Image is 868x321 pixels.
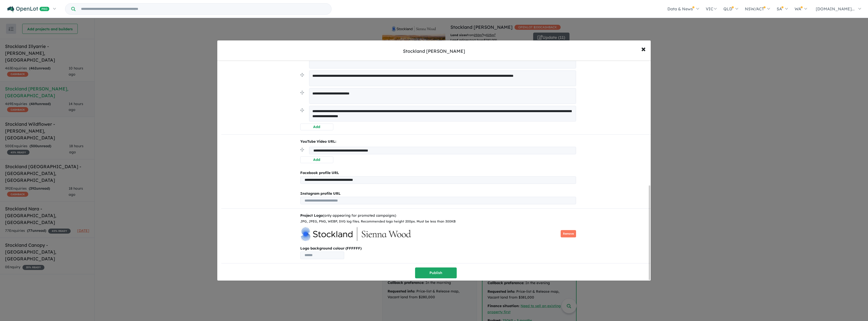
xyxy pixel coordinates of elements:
b: Logo background colour (FFFFFF) [300,245,576,252]
div: (only appearing for promoted campaigns) [300,213,576,219]
span: × [641,43,646,54]
p: YouTube Video URL: [300,139,576,145]
b: Project Logo [300,213,323,218]
button: Add [300,124,333,130]
b: Facebook profile URL [300,170,339,175]
button: Publish [415,267,457,278]
span: [DOMAIN_NAME]... [816,6,855,11]
img: Openlot PRO Logo White [7,6,49,12]
img: drag.svg [300,73,304,77]
img: drag.svg [300,108,304,112]
input: Try estate name, suburb, builder or developer [76,4,330,14]
img: drag.svg [300,148,304,152]
img: drag.svg [300,91,304,94]
img: Sienna%20Wood%20Estate%20-%20Hilbert%20Logo_0.jpg [300,226,412,241]
div: JPG, JPEG, PNG, WEBP, SVG log files. Recommended logo height 200px. Must be less than 300KB [300,219,576,224]
button: Add [300,156,333,163]
b: Instagram profile URL [300,191,341,196]
button: Remove [561,230,576,237]
div: Stockland [PERSON_NAME] [403,48,465,55]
